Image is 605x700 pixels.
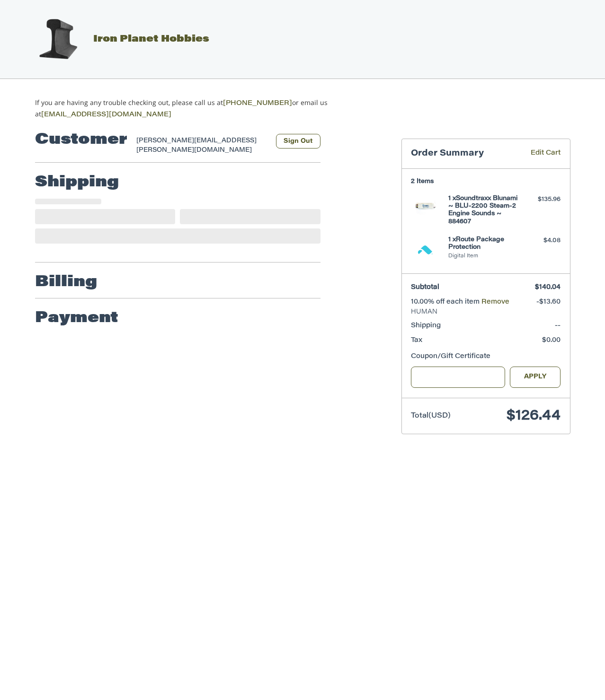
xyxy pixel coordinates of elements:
span: Shipping [411,323,441,329]
span: $140.04 [535,284,561,291]
h4: 1 x Soundtraxx Blunami ~ BLU-2200 Steam-2 Engine Sounds ~ 884607 [448,195,521,226]
span: HUMAN [411,307,561,317]
h3: 2 Items [411,178,561,185]
span: $0.00 [542,337,561,344]
a: Remove [481,299,509,306]
h4: 1 x Route Package Protection [448,236,521,252]
span: -- [555,323,561,329]
button: Sign Out [276,134,320,149]
span: Total (USD) [411,412,451,420]
span: $126.44 [507,409,561,423]
h2: Payment [35,309,118,328]
span: -$13.60 [536,299,561,306]
img: Iron Planet Hobbies [34,16,81,63]
div: $135.96 [523,195,561,204]
a: [PHONE_NUMBER] [223,100,292,107]
span: Tax [411,337,422,344]
li: Digital Item [448,253,521,261]
span: Iron Planet Hobbies [93,35,209,44]
div: Coupon/Gift Certificate [411,352,561,362]
h2: Customer [35,131,127,149]
a: [EMAIL_ADDRESS][DOMAIN_NAME] [41,112,171,118]
div: $4.08 [523,236,561,245]
h2: Shipping [35,173,119,192]
button: Apply [510,367,561,388]
input: Gift Certificate or Coupon Code [411,367,505,388]
p: If you are having any trouble checking out, please call us at or email us at [35,97,357,120]
a: Iron Planet Hobbies [25,35,209,44]
a: Edit Cart [517,149,561,159]
h3: Order Summary [411,149,517,159]
span: 10.00% off each item [411,299,481,306]
span: Subtotal [411,284,439,291]
div: [PERSON_NAME][EMAIL_ADDRESS][PERSON_NAME][DOMAIN_NAME] [136,136,267,155]
h2: Billing [35,273,97,292]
